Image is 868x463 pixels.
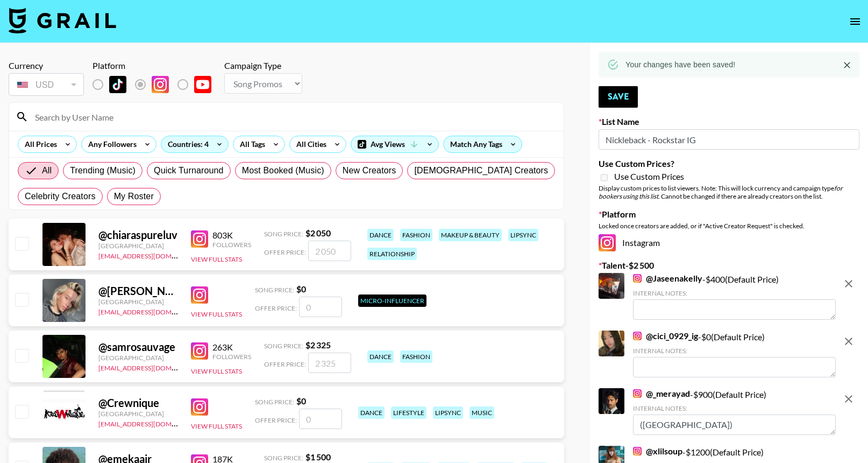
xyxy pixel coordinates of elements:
div: dance [367,350,394,363]
div: Display custom prices to list viewers. Note: This will lock currency and campaign type . Cannot b... [599,184,859,200]
textarea: ([GEOGRAPHIC_DATA]) [633,415,836,435]
div: @ [PERSON_NAME] [98,284,178,298]
button: View Full Stats [191,255,242,263]
div: List locked to Instagram. [93,73,220,96]
span: Song Price: [255,286,294,294]
span: Use Custom Prices [614,171,684,182]
span: Quick Turnaround [154,164,224,177]
img: Instagram [599,234,616,251]
div: makeup & beauty [439,229,502,241]
label: Talent - $ 2 500 [599,260,859,271]
span: Offer Price: [255,416,297,424]
span: Song Price: [264,230,303,238]
div: - $ 900 (Default Price) [633,388,836,435]
img: Instagram [633,274,642,283]
div: All Tags [233,136,267,152]
div: All Prices [18,136,59,152]
div: @ Crewnique [98,396,178,410]
div: Remove selected talent to change your currency [9,71,84,98]
span: Offer Price: [255,304,297,312]
a: @_merayad [633,388,690,399]
div: [GEOGRAPHIC_DATA] [98,354,178,362]
button: Save [599,86,638,108]
strong: $ 1 500 [305,452,331,462]
div: Countries: 4 [161,136,228,152]
img: Instagram [191,230,208,248]
div: lifestyle [391,406,426,419]
button: Close [839,57,855,73]
img: YouTube [194,76,211,93]
a: @cici_0929_ig [633,331,698,341]
div: All Cities [290,136,329,152]
span: All [42,164,52,177]
a: @Jaseenakelly [633,273,702,284]
div: dance [358,406,385,419]
button: open drawer [844,11,866,32]
img: Instagram [152,76,169,93]
div: 263K [212,342,251,353]
img: Grail Talent [9,8,116,33]
div: Your changes have been saved! [625,55,735,74]
div: Followers [212,241,251,249]
span: Song Price: [255,398,294,406]
input: 2 325 [308,353,351,373]
span: Celebrity Creators [25,190,96,203]
strong: $ 0 [296,396,306,406]
img: Instagram [191,398,208,416]
img: Instagram [633,389,642,398]
img: Instagram [191,342,208,360]
div: Micro-Influencer [358,294,426,307]
div: [GEOGRAPHIC_DATA] [98,410,178,418]
button: View Full Stats [191,310,242,318]
button: View Full Stats [191,367,242,375]
a: [EMAIL_ADDRESS][DOMAIN_NAME] [98,362,207,372]
span: Offer Price: [264,248,306,256]
div: - $ 0 (Default Price) [633,331,836,377]
span: My Roster [114,190,154,203]
div: Avg Views [351,136,438,152]
div: 803K [212,230,251,241]
div: Platform [93,60,220,71]
input: 2 050 [308,241,351,261]
div: relationship [367,248,417,260]
strong: $ 0 [296,284,306,294]
span: [DEMOGRAPHIC_DATA] Creators [414,164,548,177]
div: Internal Notes: [633,289,836,297]
span: New Creators [343,164,396,177]
div: - $ 400 (Default Price) [633,273,836,320]
span: Offer Price: [264,360,306,368]
div: @ samrosauvage [98,340,178,354]
img: Instagram [191,286,208,304]
input: 0 [299,297,342,317]
span: Song Price: [264,342,303,350]
img: TikTok [109,76,126,93]
div: [GEOGRAPHIC_DATA] [98,242,178,250]
strong: $ 2 325 [305,340,331,350]
a: [EMAIL_ADDRESS][DOMAIN_NAME] [98,418,207,428]
span: Song Price: [264,454,303,462]
a: [EMAIL_ADDRESS][DOMAIN_NAME] [98,250,207,260]
div: fashion [400,229,432,241]
span: Trending (Music) [70,164,136,177]
div: lipsync [508,229,538,241]
div: dance [367,229,394,241]
div: Internal Notes: [633,404,836,412]
span: Most Booked (Music) [242,164,324,177]
div: music [469,406,494,419]
button: remove [838,273,859,294]
img: Instagram [633,332,642,340]
div: Any Followers [82,136,139,152]
div: fashion [400,350,432,363]
div: Locked once creators are added, or if "Active Creator Request" is checked. [599,222,859,230]
div: lipsync [433,406,463,419]
strong: $ 2 050 [305,228,331,238]
label: Use Custom Prices? [599,158,859,169]
div: Currency [9,60,84,71]
button: View Full Stats [191,422,242,430]
input: Search by User Name [29,108,557,125]
a: [EMAIL_ADDRESS][DOMAIN_NAME] [98,306,207,316]
div: @ chiaraspureluv [98,228,178,242]
div: USD [11,75,82,94]
div: Campaign Type [224,60,302,71]
label: List Name [599,116,859,127]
